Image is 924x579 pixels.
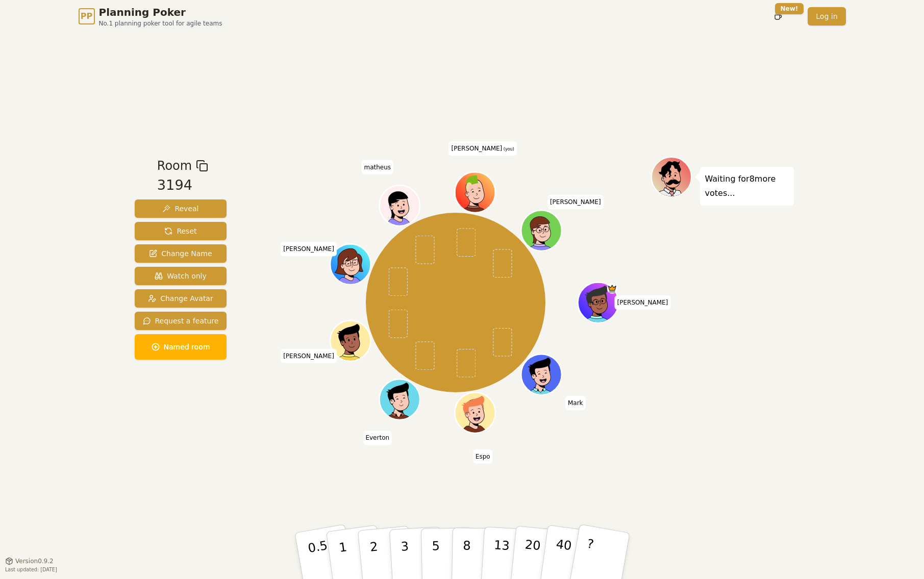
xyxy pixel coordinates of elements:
span: Click to change your name [363,431,392,445]
button: Reveal [135,199,227,218]
div: 3194 [157,175,208,196]
span: PP [81,10,92,22]
span: Click to change your name [547,195,604,209]
span: Change Avatar [148,293,213,304]
span: Change Name [149,248,212,259]
button: Request a feature [135,312,227,330]
button: New! [769,7,787,26]
span: Rafael is the host [607,284,617,294]
span: Reset [164,226,196,236]
button: Named room [135,334,227,360]
a: Log in [808,7,845,26]
span: Room [157,157,192,175]
span: Reveal [162,204,198,214]
span: Named room [152,342,210,352]
span: (you) [502,147,514,152]
button: Reset [135,222,227,240]
span: Request a feature [143,316,219,326]
button: Change Avatar [135,289,227,308]
div: New! [775,3,804,14]
span: Click to change your name [615,295,671,310]
span: Click to change your name [281,242,337,257]
a: PPPlanning PokerNo.1 planning poker tool for agile teams [79,5,222,28]
span: Click to change your name [361,160,393,174]
span: Planning Poker [99,5,222,19]
span: Click to change your name [565,396,586,410]
button: Version0.9.2 [5,557,54,565]
button: Change Name [135,244,227,263]
p: Waiting for 8 more votes... [705,172,789,200]
span: No.1 planning poker tool for agile teams [99,19,222,28]
button: Click to change your avatar [456,173,494,212]
button: Watch only [135,267,227,285]
span: Click to change your name [449,142,517,156]
span: Click to change your name [281,349,337,363]
span: Version 0.9.2 [15,557,54,565]
span: Click to change your name [473,449,493,464]
span: Watch only [155,271,207,281]
span: Last updated: [DATE] [5,567,57,572]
